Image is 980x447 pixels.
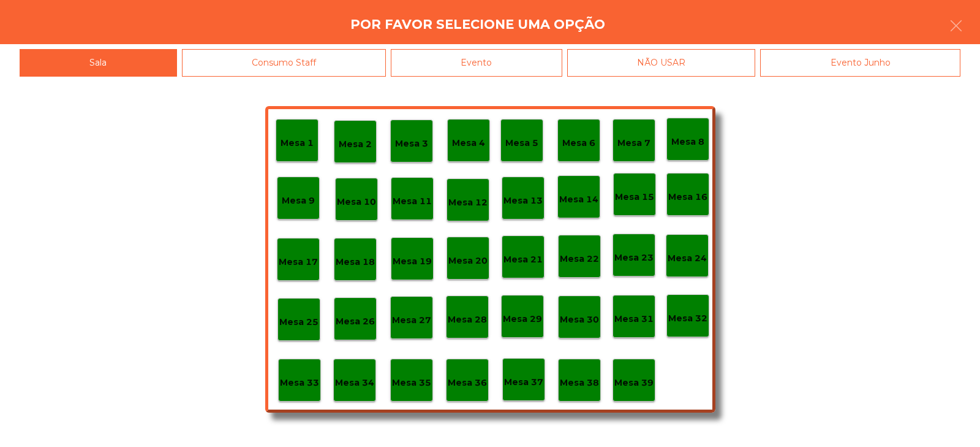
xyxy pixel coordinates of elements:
p: Mesa 35 [392,376,431,390]
p: Mesa 24 [668,251,707,266]
p: Mesa 39 [614,376,654,390]
p: Mesa 34 [335,376,374,390]
p: Mesa 10 [337,195,376,209]
p: Mesa 29 [503,312,542,326]
p: Mesa 13 [503,194,543,208]
h4: Por favor selecione uma opção [350,15,605,34]
div: Evento Junho [760,49,960,77]
p: Mesa 21 [503,253,543,267]
p: Mesa 8 [671,135,704,149]
div: NÃO USAR [567,49,756,77]
p: Mesa 22 [560,252,599,266]
p: Mesa 17 [279,255,318,269]
p: Mesa 36 [448,376,487,390]
p: Mesa 20 [448,254,488,268]
p: Mesa 27 [392,313,431,327]
div: Sala [20,49,177,77]
p: Mesa 31 [614,312,654,326]
p: Mesa 4 [452,136,485,150]
p: Mesa 11 [393,194,432,208]
div: Evento [391,49,562,77]
p: Mesa 18 [336,255,375,269]
p: Mesa 1 [281,136,314,150]
p: Mesa 3 [395,137,428,151]
p: Mesa 6 [562,136,595,150]
p: Mesa 28 [448,313,487,327]
p: Mesa 15 [615,190,654,204]
p: Mesa 5 [505,136,538,150]
p: Mesa 33 [280,376,319,390]
p: Mesa 12 [448,196,488,210]
p: Mesa 38 [560,376,599,390]
p: Mesa 7 [617,136,650,150]
p: Mesa 37 [504,375,543,389]
p: Mesa 19 [393,254,432,269]
p: Mesa 14 [559,193,598,207]
div: Consumo Staff [182,49,386,77]
p: Mesa 32 [668,311,707,326]
p: Mesa 9 [282,194,315,208]
p: Mesa 2 [339,137,372,151]
p: Mesa 25 [279,315,318,329]
p: Mesa 26 [336,315,375,329]
p: Mesa 30 [560,313,599,327]
p: Mesa 23 [614,251,654,265]
p: Mesa 16 [668,190,707,204]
